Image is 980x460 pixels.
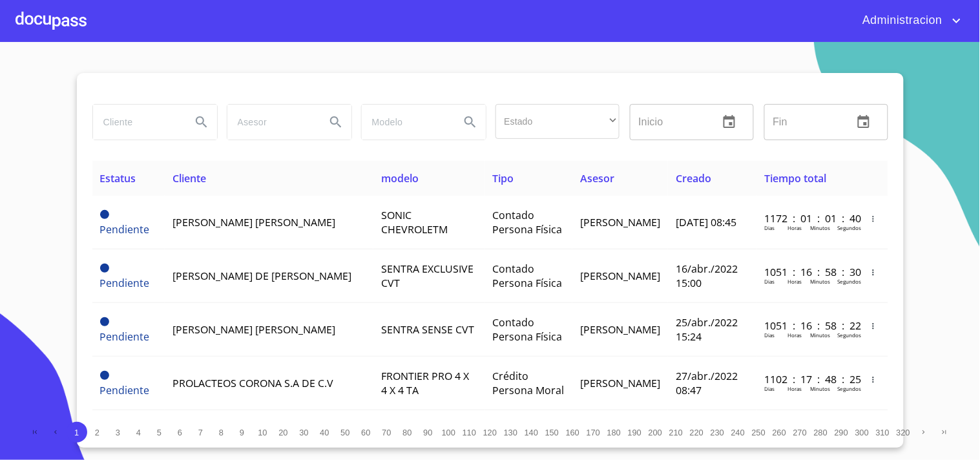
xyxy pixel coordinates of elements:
[810,331,830,339] p: Minutos
[157,428,162,437] span: 5
[580,215,660,229] span: [PERSON_NAME]
[381,262,474,290] span: SENTRA EXCLUSIVE CVT
[764,224,775,231] p: Dias
[604,422,625,443] button: 180
[278,428,287,437] span: 20
[764,319,851,333] p: 1051 : 16 : 58 : 22
[690,428,704,437] span: 220
[100,371,109,380] span: Pendiente
[402,428,412,437] span: 80
[356,422,377,443] button: 60
[897,428,910,437] span: 320
[455,107,486,138] button: Search
[198,428,203,437] span: 7
[315,422,335,443] button: 40
[580,322,660,337] span: [PERSON_NAME]
[492,315,562,344] span: Contado Persona Física
[676,369,738,397] span: 27/abr./2022 08:47
[687,422,707,443] button: 220
[381,322,474,337] span: SENTRA SENSE CVT
[492,369,564,397] span: Crédito Persona Moral
[793,428,807,437] span: 270
[731,428,745,437] span: 240
[764,372,851,386] p: 1102 : 17 : 48 : 25
[525,428,538,437] span: 140
[219,428,224,437] span: 8
[773,428,786,437] span: 260
[893,422,914,443] button: 320
[423,428,432,437] span: 90
[580,376,660,390] span: [PERSON_NAME]
[625,422,645,443] button: 190
[837,385,861,392] p: Segundos
[583,422,604,443] button: 170
[628,428,641,437] span: 190
[381,369,469,397] span: FRONTIER PRO 4 X 4 X 4 TA
[377,422,397,443] button: 70
[253,422,273,443] button: 10
[876,428,890,437] span: 310
[837,278,861,285] p: Segundos
[294,422,315,443] button: 30
[382,428,391,437] span: 70
[172,269,351,283] span: [PERSON_NAME] DE [PERSON_NAME]
[227,105,315,140] input: search
[320,428,329,437] span: 40
[666,422,687,443] button: 210
[100,276,150,290] span: Pendiente
[873,422,893,443] button: 310
[764,265,851,279] p: 1051 : 16 : 58 : 30
[676,262,738,290] span: 16/abr./2022 15:00
[769,422,790,443] button: 260
[100,329,150,344] span: Pendiente
[580,269,660,283] span: [PERSON_NAME]
[463,428,476,437] span: 110
[853,10,964,31] button: account of current user
[810,278,830,285] p: Minutos
[480,422,501,443] button: 120
[764,331,775,339] p: Dias
[580,171,614,185] span: Asesor
[186,107,217,138] button: Search
[335,422,356,443] button: 50
[492,208,562,236] span: Contado Persona Física
[100,210,109,219] span: Pendiente
[116,428,120,437] span: 3
[852,422,873,443] button: 300
[504,428,517,437] span: 130
[67,422,87,443] button: 1
[764,211,851,225] p: 1172 : 01 : 01 : 40
[853,10,949,31] span: Administracion
[764,171,826,185] span: Tiempo total
[100,264,109,273] span: Pendiente
[855,428,869,437] span: 300
[172,376,333,390] span: PROLACTEOS CORONA S.A DE C.V
[645,422,666,443] button: 200
[787,331,802,339] p: Horas
[87,422,108,443] button: 2
[483,428,497,437] span: 120
[837,224,861,231] p: Segundos
[108,422,129,443] button: 3
[232,422,253,443] button: 9
[831,422,852,443] button: 290
[676,171,711,185] span: Creado
[649,428,662,437] span: 200
[459,422,480,443] button: 110
[492,171,514,185] span: Tipo
[607,428,621,437] span: 180
[149,422,170,443] button: 5
[381,208,448,236] span: SONIC CHEVROLETM
[100,171,136,185] span: Estatus
[787,385,802,392] p: Horas
[810,224,830,231] p: Minutos
[172,215,335,229] span: [PERSON_NAME] [PERSON_NAME]
[240,428,244,437] span: 9
[764,385,775,392] p: Dias
[676,215,736,229] span: [DATE] 08:45
[172,171,206,185] span: Cliente
[442,428,455,437] span: 100
[676,315,738,344] span: 25/abr./2022 15:24
[258,428,267,437] span: 10
[837,331,861,339] p: Segundos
